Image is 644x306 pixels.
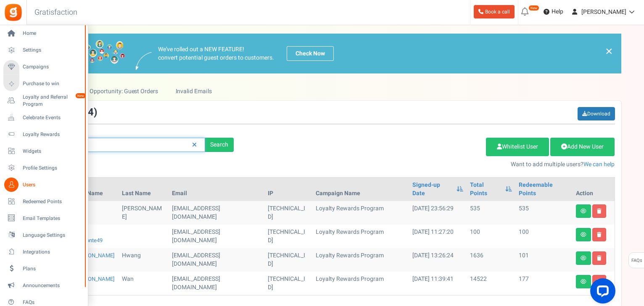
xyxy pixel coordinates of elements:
[88,105,94,120] span: 4
[119,272,169,295] td: Wan
[573,178,615,201] th: Action
[3,178,84,192] a: Users
[23,248,82,256] span: Integrations
[605,46,613,56] a: ×
[583,160,615,169] a: We can help
[515,201,573,225] td: 535
[246,160,615,169] p: Want to add multiple users?
[264,272,312,295] td: [TECHNICAL_ID]
[169,248,264,272] td: customer
[578,107,615,120] a: Download
[23,181,82,188] span: Users
[136,52,152,70] img: images
[515,225,573,248] td: 100
[312,201,409,225] td: Loyalty Rewards Program
[312,248,409,272] td: Loyalty Rewards Program
[264,248,312,272] td: [TECHNICAL_ID]
[56,40,125,67] img: images
[528,5,539,11] em: New
[169,272,264,295] td: customer
[23,114,82,121] span: Celebrate Events
[3,144,84,158] a: Widgets
[3,110,84,125] a: Celebrate Events
[23,282,82,289] span: Announcements
[23,198,82,205] span: Redeemed Points
[3,211,84,225] a: Email Templates
[581,279,586,284] i: View details
[467,201,515,225] td: 535
[312,178,409,201] th: Campaign Name
[3,60,84,74] a: Campaigns
[467,272,515,295] td: 14522
[312,225,409,248] td: Loyalty Rewards Program
[23,165,82,172] span: Profile Settings
[519,181,569,198] a: Redeemable Points
[23,47,82,54] span: Settings
[205,138,234,152] div: Search
[409,248,467,272] td: [DATE] 13:26:24
[23,232,82,239] span: Language Settings
[264,201,312,225] td: [TECHNICAL_ID]
[23,80,82,87] span: Purchase to win
[56,138,205,152] input: Search by email or name
[4,3,23,22] img: Gratisfaction
[264,225,312,248] td: [TECHNICAL_ID]
[581,256,586,261] i: View details
[119,201,169,225] td: [PERSON_NAME]
[23,63,82,71] span: Campaigns
[550,138,615,156] a: Add New User
[581,8,626,16] span: [PERSON_NAME]
[119,178,169,201] th: Last Name
[597,256,602,261] i: Delete user
[188,138,201,152] a: Reset
[470,181,501,198] a: Total Points
[515,248,573,272] td: 101
[81,82,166,101] a: Opportunity: Guest Orders
[23,148,82,155] span: Widgets
[158,45,274,62] p: We've rolled out a NEW FEATURE! convert potential guest orders to customers.
[264,178,312,201] th: IP
[70,178,119,201] th: First Name
[23,299,82,306] span: FAQs
[167,82,220,101] a: Invalid Emails
[74,275,114,283] a: [PERSON_NAME]
[312,272,409,295] td: Loyalty Rewards Program
[74,251,114,259] a: [PERSON_NAME]
[597,209,602,214] i: Delete user
[287,46,334,61] a: Check Now
[3,262,84,276] a: Plans
[3,194,84,209] a: Redeemed Points
[581,232,586,237] i: View details
[3,43,84,58] a: Settings
[409,225,467,248] td: [DATE] 11:27:20
[23,265,82,272] span: Plans
[3,26,84,41] a: Home
[412,181,452,198] a: Signed-up Date
[3,278,84,293] a: Announcements
[25,4,87,21] h3: Gratisfaction
[23,215,82,222] span: Email Templates
[467,248,515,272] td: 1636
[169,201,264,225] td: [EMAIL_ADDRESS][DOMAIN_NAME]
[23,131,82,138] span: Loyalty Rewards
[467,225,515,248] td: 100
[409,201,467,225] td: [DATE] 23:56:29
[3,161,84,175] a: Profile Settings
[515,272,573,295] td: 177
[3,245,84,259] a: Integrations
[597,232,602,237] i: Delete user
[549,8,563,16] span: Help
[3,228,84,242] a: Language Settings
[119,248,169,272] td: hwang
[169,178,264,201] th: Email
[3,77,84,91] a: Purchase to win
[3,94,84,108] a: Loyalty and Referral Program New
[486,138,549,156] a: Whitelist User
[23,94,84,108] span: Loyalty and Referral Program
[631,253,642,269] span: FAQs
[540,5,567,18] a: Help
[409,272,467,295] td: [DATE] 11:39:41
[169,225,264,248] td: [EMAIL_ADDRESS][DOMAIN_NAME]
[75,93,86,99] em: New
